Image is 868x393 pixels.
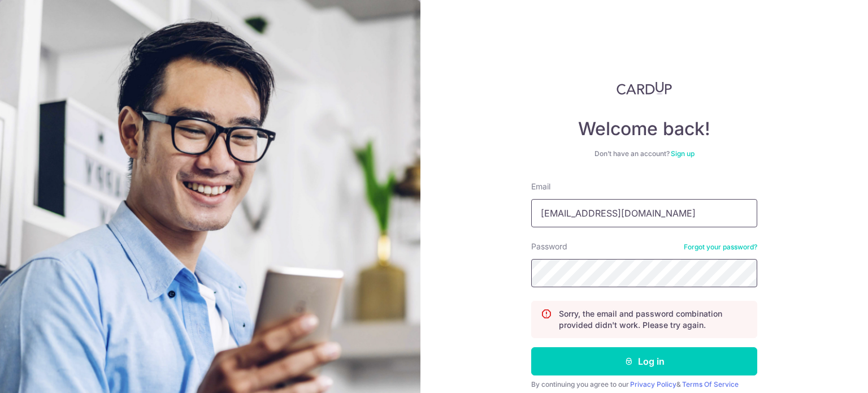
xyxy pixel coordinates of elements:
[630,380,676,388] a: Privacy Policy
[531,149,757,158] div: Don’t have an account?
[531,241,567,252] label: Password
[531,347,757,375] button: Log in
[559,308,748,331] p: Sorry, the email and password combination provided didn't work. Please try again.
[531,118,757,140] h4: Welcome back!
[682,380,739,388] a: Terms Of Service
[671,149,695,158] a: Sign up
[531,199,757,227] input: Enter your Email
[684,243,757,252] a: Forgot your password?
[617,81,672,95] img: CardUp Logo
[531,380,757,389] div: By continuing you agree to our &
[531,181,550,192] label: Email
